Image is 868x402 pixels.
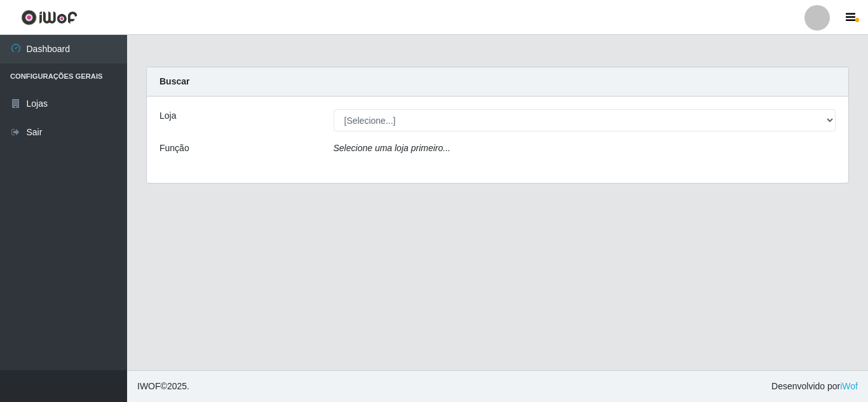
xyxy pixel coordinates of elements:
[159,76,189,86] strong: Buscar
[840,381,858,391] a: iWof
[137,380,189,393] span: © 2025 .
[334,143,451,153] i: Selecione uma loja primeiro...
[137,381,161,391] span: IWOF
[21,10,78,25] img: CoreUI Logo
[159,109,176,123] label: Loja
[771,380,858,393] span: Desenvolvido por
[159,142,189,155] label: Função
